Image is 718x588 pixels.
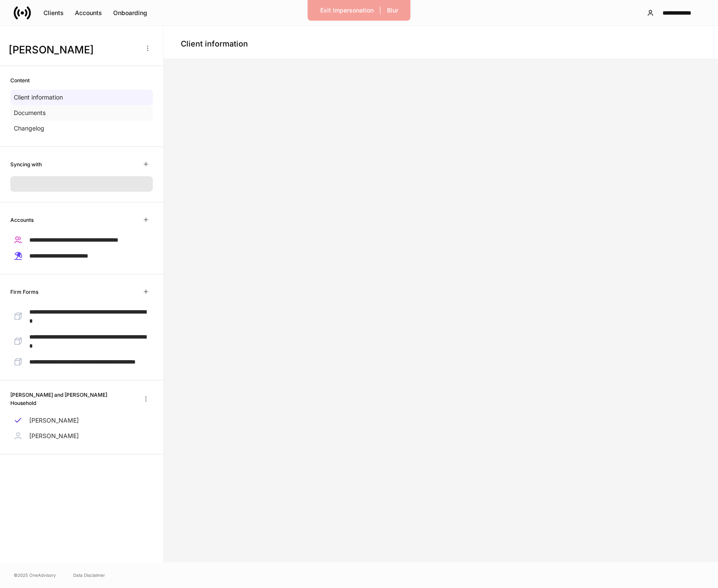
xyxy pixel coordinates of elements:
[75,9,102,17] div: Accounts
[38,6,69,20] button: Clients
[69,6,108,20] button: Accounts
[387,6,398,15] div: Blur
[320,6,374,15] div: Exit Impersonation
[10,216,34,224] h6: Accounts
[10,160,42,168] h6: Syncing with
[14,109,46,117] p: Documents
[10,90,153,105] a: Client information
[10,105,153,121] a: Documents
[10,428,153,444] a: [PERSON_NAME]
[315,3,379,17] button: Exit Impersonation
[381,3,404,17] button: Blur
[10,121,153,136] a: Changelog
[29,432,79,440] p: [PERSON_NAME]
[43,9,64,17] div: Clients
[14,572,56,579] span: © 2025 OneAdvisory
[10,76,30,84] h6: Content
[10,413,153,428] a: [PERSON_NAME]
[181,39,248,49] h4: Client information
[14,93,63,102] p: Client information
[10,391,132,407] h6: [PERSON_NAME] and [PERSON_NAME] Household
[29,416,79,425] p: [PERSON_NAME]
[9,43,137,57] h3: [PERSON_NAME]
[108,6,153,20] button: Onboarding
[113,9,147,17] div: Onboarding
[10,288,38,296] h6: Firm Forms
[14,124,44,133] p: Changelog
[73,572,105,579] a: Data Disclaimer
